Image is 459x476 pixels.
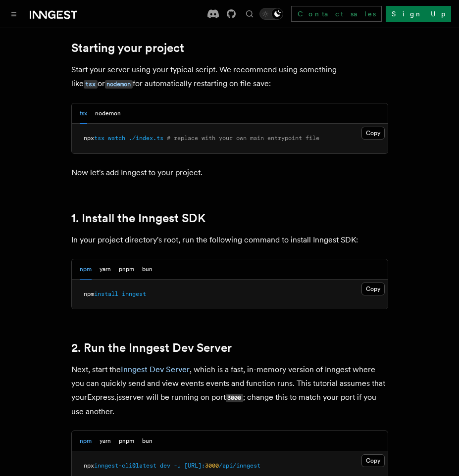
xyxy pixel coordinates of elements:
a: nodemon [105,79,133,88]
span: -u [174,462,181,469]
button: Toggle dark mode [259,8,283,20]
p: Now let's add Inngest to your project. [71,166,388,180]
button: pnpm [119,431,134,451]
span: inngest-cli@latest [94,462,156,469]
span: npx [84,462,94,469]
span: npx [84,135,94,142]
a: tsx [84,79,98,88]
span: /api/inngest [219,462,260,469]
button: Copy [361,454,385,467]
a: Contact sales [291,6,382,22]
button: yarn [100,259,111,280]
span: inngest [122,290,146,297]
code: nodemon [105,80,133,89]
span: watch [108,135,125,142]
button: npm [80,259,92,280]
a: Starting your project [71,41,184,55]
button: Find something... [244,8,255,20]
p: In your project directory's root, run the following command to install Inngest SDK: [71,233,388,247]
span: ./index.ts [129,135,163,142]
p: Start your server using your typical script. We recommend using something like or for automatical... [71,63,388,91]
span: install [94,290,118,297]
button: pnpm [119,259,134,280]
a: Inngest Dev Server [121,365,190,374]
button: bun [142,259,153,280]
span: # replace with your own main entrypoint file [167,135,319,142]
button: npm [80,431,92,451]
a: 1. Install the Inngest SDK [71,211,205,225]
a: Sign Up [386,6,451,22]
button: bun [142,431,153,451]
p: Next, start the , which is a fast, in-memory version of Inngest where you can quickly send and vi... [71,363,388,419]
span: dev [160,462,170,469]
span: npm [84,290,94,297]
button: yarn [100,431,111,451]
span: 3000 [205,462,219,469]
code: 3000 [226,394,243,402]
span: [URL]: [184,462,205,469]
button: tsx [80,103,87,124]
a: 2. Run the Inngest Dev Server [71,341,232,355]
button: Copy [361,127,385,140]
button: nodemon [95,103,121,124]
button: Copy [361,283,385,295]
button: Toggle navigation [8,8,20,20]
code: tsx [84,80,98,89]
span: tsx [94,135,104,142]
